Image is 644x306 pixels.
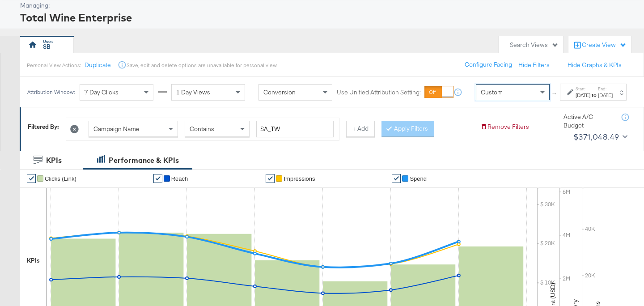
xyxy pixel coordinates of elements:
div: SB [43,42,51,51]
button: + Add [346,121,375,137]
div: KPIs [27,256,40,265]
label: Use Unified Attribution Setting: [337,88,421,97]
span: Spend [410,175,427,182]
div: Search Views [510,41,559,49]
span: Campaign Name [93,125,140,133]
button: Hide Graphs & KPIs [568,61,622,69]
a: ✔ [266,174,275,183]
div: KPIs [46,155,62,166]
div: [DATE] [576,92,590,99]
div: Performance & KPIs [109,155,179,166]
button: Duplicate [85,61,111,69]
button: $371,048.49 [570,130,629,144]
button: Hide Filters [518,61,550,69]
div: Filtered By: [28,123,59,131]
div: Create View [582,41,627,50]
span: 7 Day Clicks [85,88,119,96]
div: [DATE] [598,92,613,99]
div: Attribution Window: [27,89,75,95]
strong: to [590,92,598,98]
div: Active A/C Budget [563,113,613,129]
a: ✔ [27,174,36,183]
span: Contains [190,125,214,133]
span: Conversion [263,88,296,96]
a: ✔ [392,174,401,183]
span: ↑ [551,92,559,95]
div: Save, edit and delete options are unavailable for personal view. [127,62,277,69]
label: End: [598,86,613,92]
span: Clicks (Link) [45,175,76,182]
span: Impressions [284,175,315,182]
span: 1 Day Views [176,88,210,96]
span: Reach [171,175,188,182]
a: ✔ [153,174,162,183]
button: Configure Pacing [458,57,518,73]
div: Managing: [20,1,633,10]
label: Start: [576,86,590,92]
div: Personal View Actions: [27,62,81,69]
div: Total Wine Enterprise [20,10,633,25]
div: $371,048.49 [573,130,619,144]
span: Custom [481,88,503,96]
button: Remove Filters [480,123,529,131]
input: Enter a search term [256,121,334,137]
